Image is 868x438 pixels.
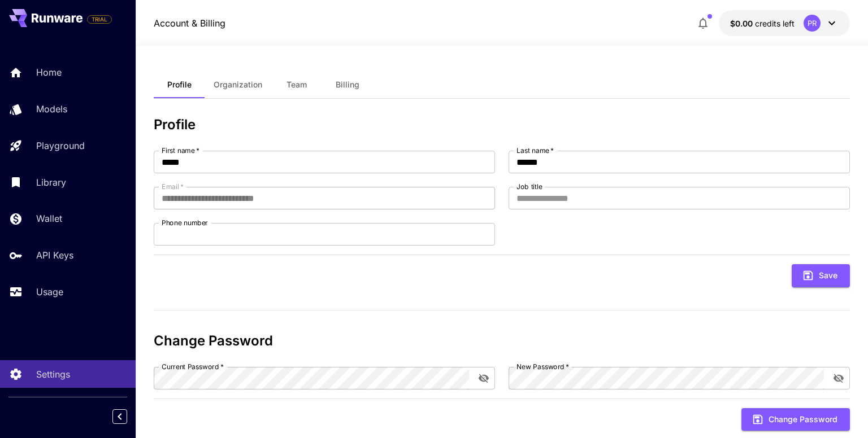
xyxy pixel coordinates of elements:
[730,17,795,29] div: $0.00
[517,362,569,371] label: New Password
[36,176,66,189] p: Library
[730,19,755,28] span: $0.00
[36,248,73,262] p: API Keys
[828,368,849,388] button: toggle password visibility
[162,362,224,371] label: Current Password
[719,10,850,36] button: $0.00PR
[36,65,62,79] p: Home
[755,19,795,28] span: credits left
[474,368,494,388] button: toggle password visibility
[214,80,262,90] span: Organization
[88,15,111,24] span: TRIAL
[517,182,542,191] label: Job title
[741,408,850,431] button: Change Password
[36,367,70,381] p: Settings
[287,80,307,90] span: Team
[154,16,225,30] nav: breadcrumb
[162,182,184,191] label: Email
[154,117,849,133] h3: Profile
[36,102,67,116] p: Models
[154,333,849,349] h3: Change Password
[336,80,359,90] span: Billing
[121,406,136,427] div: Collapse sidebar
[36,139,85,152] p: Playground
[162,218,208,227] label: Phone number
[112,409,127,424] button: Collapse sidebar
[792,264,850,287] button: Save
[36,212,62,225] p: Wallet
[87,12,112,26] span: Add your payment card to enable full platform functionality.
[804,15,821,32] div: PR
[154,16,225,30] a: Account & Billing
[517,146,554,155] label: Last name
[167,80,192,90] span: Profile
[36,285,63,299] p: Usage
[162,146,199,155] label: First name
